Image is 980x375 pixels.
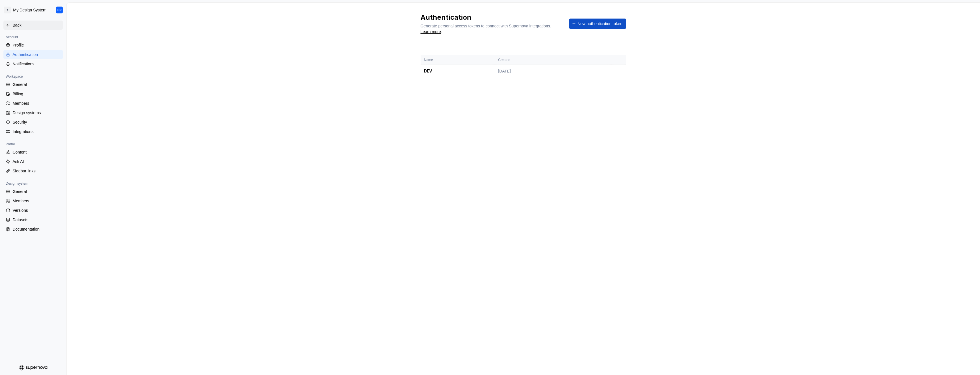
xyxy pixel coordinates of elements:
a: Members [3,99,63,108]
button: TMy Design SystemDR [1,4,65,16]
a: Design systems [3,108,63,117]
span: . [421,24,552,34]
div: T [4,7,11,13]
div: Sidebar links [13,168,61,174]
a: Sidebar links [3,166,63,176]
span: Generate personal access tokens to connect with Supernova integrations. [421,24,551,28]
td: [DATE] [495,65,611,78]
div: Design systems [13,110,61,116]
span: New authentication token [577,21,622,27]
div: Profile [13,42,61,48]
a: Security [3,118,63,127]
h2: Authentication [421,13,563,22]
div: Workspace [3,73,25,80]
div: Ask AI [13,159,61,164]
div: Content [13,149,61,155]
a: Ask AI [3,157,63,166]
div: Authentication [13,52,61,57]
a: Versions [3,206,63,215]
a: Integrations [3,127,63,136]
div: General [13,82,61,87]
div: Account [3,34,20,41]
div: Portal [3,141,17,148]
a: General [3,80,63,89]
a: Back [3,21,63,30]
div: Datasets [13,217,61,223]
a: Members [3,196,63,205]
div: Members [13,100,61,106]
div: Billing [13,91,61,97]
div: Documentation [13,226,61,232]
a: Notifications [3,59,63,68]
div: Notifications [13,61,61,67]
div: Integrations [13,129,61,134]
a: Authentication [3,50,63,59]
div: Members [13,198,61,204]
a: Content [3,148,63,157]
div: DR [57,8,62,12]
a: Learn more [421,29,441,35]
a: Documentation [3,225,63,234]
a: Datasets [3,215,63,224]
button: New authentication token [569,19,626,29]
th: Name [421,55,495,65]
div: Versions [13,207,61,213]
div: Design system [3,180,31,187]
div: Back [13,22,61,28]
svg: Supernova Logo [19,365,47,370]
a: Billing [3,89,63,98]
a: Profile [3,41,63,50]
th: Created [495,55,611,65]
div: My Design System [13,7,47,13]
div: General [13,189,61,194]
td: DEV [421,65,495,78]
a: General [3,187,63,196]
div: Security [13,119,61,125]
